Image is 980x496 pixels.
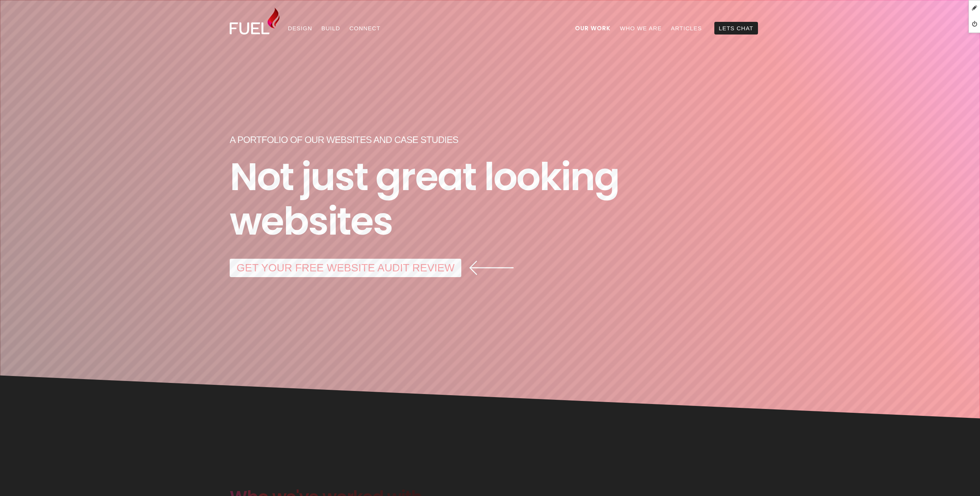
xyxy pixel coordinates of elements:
a: Lets Chat [714,22,758,34]
img: Fuel Design Ltd - Website design and development company in North Shore, Auckland [230,8,279,34]
a: Who We Are [615,22,666,34]
a: Our Work [570,22,615,34]
a: Build [317,22,345,34]
a: Design [283,22,317,34]
a: Connect [345,22,385,34]
a: Articles [666,22,707,34]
